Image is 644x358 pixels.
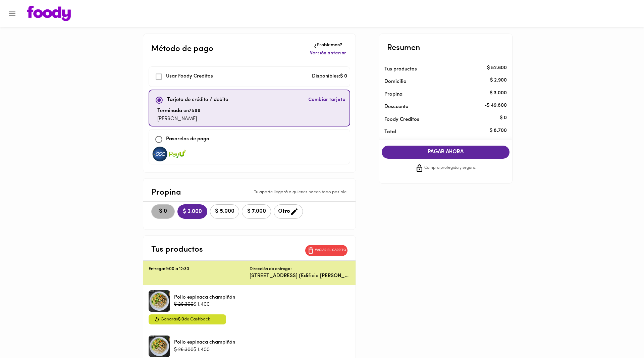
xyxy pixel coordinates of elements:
p: $ 52.600 [487,64,507,71]
span: Otro [278,207,299,216]
button: PAGAR AHORA [382,146,510,159]
p: Terminada en 7588 [157,107,201,115]
p: Usar Foody Creditos [166,73,213,81]
span: $ 3.000 [183,209,202,215]
button: Otro [274,204,303,219]
p: Foody Creditos [384,116,496,123]
p: - $ 49.800 [484,102,507,109]
button: $ 7.000 [242,204,271,219]
button: Cambiar tarjeta [307,93,347,107]
span: PAGAR AHORA [388,149,503,155]
button: Vaciar el carrito [305,245,347,256]
button: Menu [4,5,20,22]
p: $ 0 [500,115,507,122]
span: Ganarás de Cashback [161,316,210,323]
p: $ 1.400 [194,346,210,353]
p: Tu aporte llegará a quienes hacen todo posible. [254,189,347,196]
span: $ 5.000 [214,208,235,215]
p: Disponibles: $ 0 [312,73,347,81]
p: Total [384,129,496,136]
p: Domicilio [384,78,407,85]
p: Vaciar el carrito [315,248,346,253]
p: Descuento [384,103,409,110]
button: $ 0 [151,204,175,219]
p: [PERSON_NAME] [157,115,201,123]
div: Pollo espinaca champiñón [149,336,170,357]
img: visa [152,147,168,161]
p: Método de pago [151,43,213,55]
img: visa [169,147,186,161]
p: $ 8.700 [490,127,507,134]
p: $ 1.400 [194,301,210,308]
p: $ 2.900 [490,77,507,84]
button: $ 5.000 [210,204,239,219]
p: Pollo espinaca champiñón [174,339,235,346]
span: Cambiar tarjeta [308,97,345,103]
span: $ 0 [156,208,170,215]
img: logo.png [27,6,71,21]
span: $ 0 [178,317,184,321]
p: $ 3.000 [490,90,507,97]
p: $ 26.300 [174,301,194,308]
p: Tus productos [384,66,496,73]
p: $ 26.300 [174,346,194,353]
p: ¿Problemas? [309,42,347,49]
p: Pasarelas de pago [166,136,209,143]
div: Pollo espinaca champiñón [149,290,170,312]
p: Tus productos [151,244,203,256]
iframe: Messagebird Livechat Widget [605,319,637,351]
p: Entrega: 9:00 a 12:30 [149,266,250,272]
p: Resumen [387,42,420,54]
p: [STREET_ADDRESS] (Edificio [PERSON_NAME]) En recepción piso 9. [250,272,351,279]
p: Pollo espinaca champiñón [174,294,235,301]
p: Tarjeta de crédito / debito [167,96,228,104]
p: Propina [384,91,496,98]
p: Propina [151,187,181,199]
span: Compra protegida y segura. [424,165,476,171]
button: Versión anterior [309,49,347,58]
p: Dirección de entrega: [250,266,292,272]
span: Versión anterior [310,50,346,57]
button: $ 3.000 [177,204,207,219]
span: $ 7.000 [246,208,267,215]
